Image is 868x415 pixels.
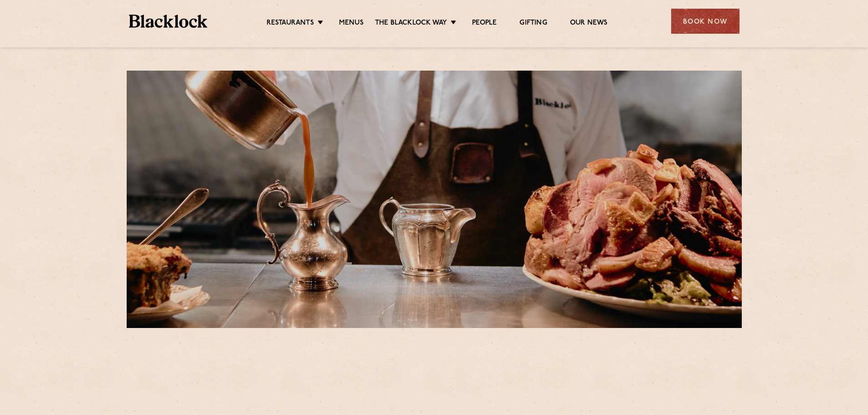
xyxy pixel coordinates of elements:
img: BL_Textured_Logo-footer-cropped.svg [129,15,208,28]
a: Restaurants [267,19,314,29]
div: Book Now [671,9,740,34]
a: The Blacklock Way [375,19,447,29]
a: Our News [570,19,608,29]
a: People [472,19,497,29]
a: Menus [339,19,364,29]
a: Gifting [519,19,547,29]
